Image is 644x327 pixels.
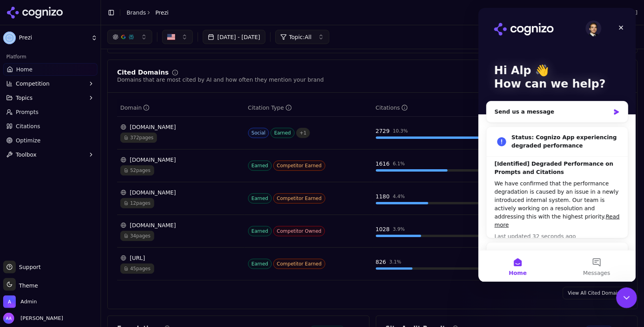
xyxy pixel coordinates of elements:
th: totalCitationCount [373,99,500,117]
div: [URL] [120,254,242,262]
div: 3.1 % [389,259,401,265]
span: Competitor Earned [273,161,325,171]
span: 372 pages [120,133,157,143]
button: Toolbox [3,148,97,161]
span: 34 pages [120,231,154,241]
button: Messages [79,243,158,274]
a: Citations [3,120,97,133]
span: Citations [16,122,40,130]
div: New in [GEOGRAPHIC_DATA]: More Models, Sentiment Scores, and Prompt Insights! [8,235,149,289]
th: domain [117,99,245,117]
span: Earned [248,161,272,171]
div: Domains that are most cited by AI and how often they mention your brand [117,76,324,84]
button: Topics [3,92,97,104]
a: Prompts [3,106,97,118]
a: View All Cited Domains [563,287,628,299]
span: Home [30,262,48,268]
span: 52 pages [120,165,154,176]
span: [PERSON_NAME] [17,315,63,322]
button: Open organization switcher [3,295,37,308]
a: Optimize [3,134,97,147]
span: Earned [271,128,294,138]
span: + 1 [296,128,310,138]
img: US [167,33,175,41]
th: citationTypes [245,99,373,117]
div: Close [136,13,150,27]
span: Admin [21,298,37,305]
span: Competition [16,80,50,88]
div: New in [GEOGRAPHIC_DATA]: More Models, Sentiment Scores, and Prompt Insights! [16,241,142,266]
span: Support [16,263,41,271]
div: 3.9 % [393,226,405,232]
img: Alp Aysan [3,313,14,324]
div: 1028 [376,225,390,233]
div: 10.3 % [393,128,408,134]
span: Optimize [16,136,41,144]
button: Competition [3,77,97,90]
span: Competitor Earned [273,193,325,204]
div: Data table [117,99,628,280]
div: 4.4 % [393,193,405,200]
span: Topics [16,94,33,102]
div: [DOMAIN_NAME] [120,189,242,196]
img: Prezi [3,32,16,44]
span: Toolbox [16,151,37,159]
span: Messages [105,262,132,268]
div: 1180 [376,192,390,200]
span: 12 pages [120,198,154,208]
div: [DOMAIN_NAME] [120,123,242,131]
div: 826 [376,258,386,266]
div: [DOMAIN_NAME] [120,221,242,229]
div: 6.1 % [393,161,405,167]
div: Platform [3,50,97,63]
span: Earned [248,259,272,269]
img: Admin [3,295,16,308]
div: Cited Domains [117,69,169,76]
span: Home [16,65,32,73]
button: [DATE] - [DATE] [203,30,265,44]
span: Earned [248,226,272,236]
div: Domain [120,104,149,112]
span: Prezi [155,9,169,17]
span: Earned [248,193,272,204]
span: Competitor Owned [273,226,325,236]
a: Home [3,63,97,76]
div: 2729 [376,127,390,135]
button: Open user button [3,313,63,324]
span: Prezi [19,34,88,41]
div: Citation Type [248,104,292,112]
a: Brands [127,9,146,16]
span: Competitor Earned [273,259,325,269]
div: [DOMAIN_NAME] [120,156,242,164]
span: Topic: All [289,33,312,41]
iframe: Intercom live chat [478,8,636,282]
span: Theme [16,282,38,289]
div: 1616 [376,160,390,168]
nav: breadcrumb [127,9,169,17]
span: Social [248,128,269,138]
span: 45 pages [120,263,154,274]
div: Citations [376,104,408,112]
iframe: Intercom live chat [616,288,637,308]
span: Prompts [16,108,39,116]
